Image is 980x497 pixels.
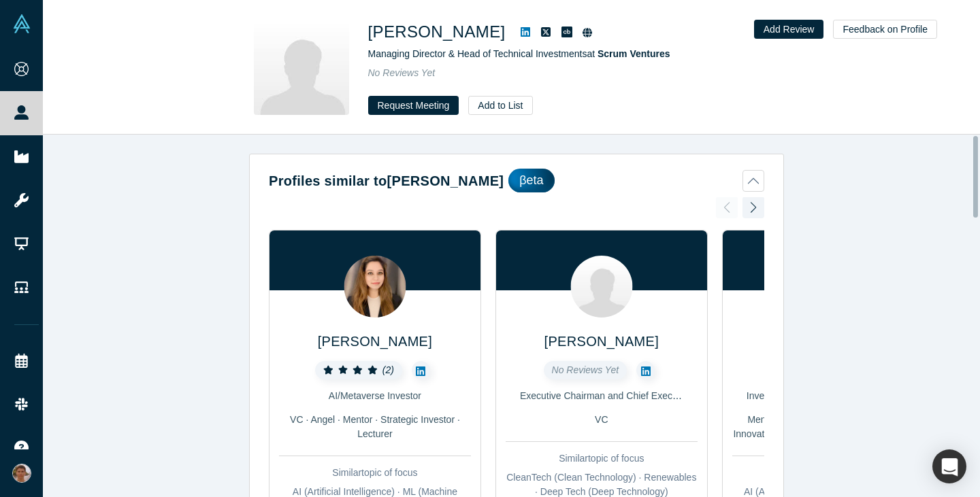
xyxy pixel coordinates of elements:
[279,466,471,480] div: Similar topic of focus
[506,451,698,466] div: Similar topic of focus
[12,14,31,33] img: Alchemist Vault Logo
[468,96,532,115] button: Add to List
[269,171,504,191] h2: Profiles similar to [PERSON_NAME]
[368,96,459,115] button: Request Meeting
[382,364,394,375] i: ( 2 )
[598,48,670,59] a: Scrum Ventures
[344,256,406,318] img: Hina Dixit's Profile Image
[833,20,937,39] button: Feedback on Profile
[747,390,941,401] span: Investor, Technologist (Cloud, DevOps, SaaS)
[570,256,632,318] img: Jeremy Weir's Profile Image
[368,67,436,78] span: No Reviews Yet
[508,169,554,192] div: βeta
[506,472,696,497] span: CleanTech (Clean Technology) · Renewables · Deep Tech (Deep Technology)
[12,464,31,483] img: Mikhail Baklanov's Account
[552,364,619,375] span: No Reviews Yet
[254,20,349,115] img: Michael Yan's Profile Image
[368,48,670,59] span: Managing Director & Head of Technical Investments at
[732,413,924,441] div: Mentor · Angel · Customer · Corporate Innovator · Lecturer · Freelancer / Consultant
[754,20,824,39] button: Add Review
[269,169,764,192] button: Profiles similar to[PERSON_NAME]βeta
[318,334,432,349] a: [PERSON_NAME]
[368,20,506,44] h1: [PERSON_NAME]
[520,390,723,401] span: Executive Chairman and Chief Executive Officer
[279,413,471,441] div: VC · Angel · Mentor · Strategic Investor · Lecturer
[506,413,698,427] div: VC
[329,390,421,401] span: AI/Metaverse Investor
[732,466,924,480] div: Similar topic of focus
[544,334,659,349] a: [PERSON_NAME]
